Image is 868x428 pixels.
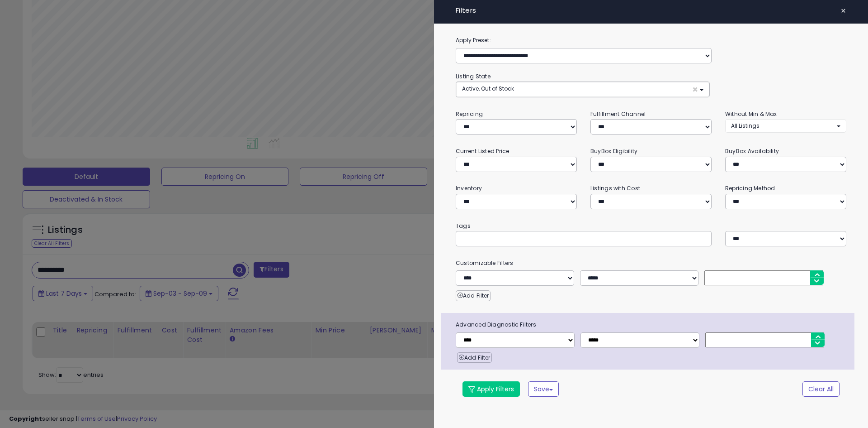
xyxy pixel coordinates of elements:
[456,82,709,97] button: Active, Out of Stock ×
[449,320,854,330] span: Advanced Diagnostic Filters
[840,5,846,17] span: ×
[725,147,779,155] small: BuyBox Availability
[725,119,846,132] button: All Listings
[837,5,850,17] button: ×
[590,110,646,118] small: Fulfillment Channel
[590,184,640,192] small: Listings with Cost
[456,72,491,80] small: Listing State
[590,147,637,155] small: BuyBox Eligibility
[456,184,482,192] small: Inventory
[731,122,759,130] span: All Listings
[725,110,777,118] small: Without Min & Max
[456,110,483,118] small: Repricing
[462,381,520,397] button: Apply Filters
[449,221,853,231] small: Tags
[456,147,509,155] small: Current Listed Price
[462,85,514,92] span: Active, Out of Stock
[456,290,491,301] button: Add Filter
[456,7,846,14] h4: Filters
[449,258,853,268] small: Customizable Filters
[692,85,698,94] span: ×
[802,381,840,397] button: Clear All
[457,352,492,363] button: Add Filter
[449,35,853,45] label: Apply Preset:
[528,381,559,397] button: Save
[725,184,775,192] small: Repricing Method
